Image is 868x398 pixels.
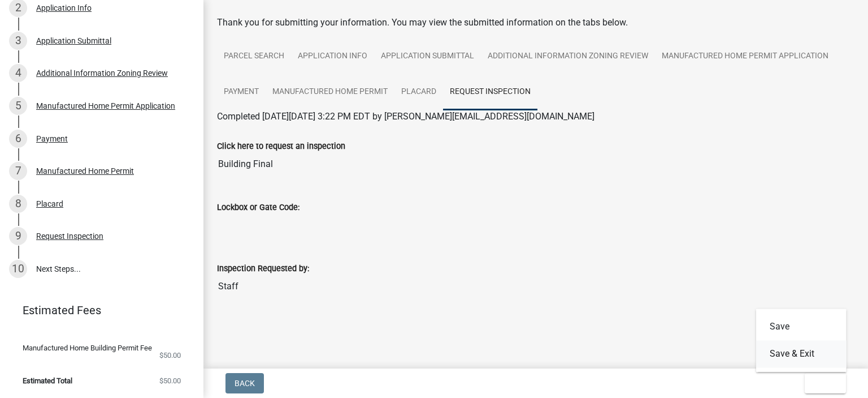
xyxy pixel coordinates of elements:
[374,38,481,75] a: Application Submittal
[36,167,134,175] div: Manufactured Home Permit
[235,379,255,388] span: Back
[36,4,92,12] div: Application Info
[9,195,27,213] div: 8
[9,32,27,50] div: 3
[9,97,27,115] div: 5
[159,352,181,359] span: $50.00
[36,69,168,77] div: Additional Information Zoning Review
[9,130,27,148] div: 6
[36,37,111,45] div: Application Submittal
[756,313,847,340] button: Save
[217,38,291,75] a: Parcel search
[266,74,394,110] a: Manufactured Home Permit
[217,265,309,273] label: Inspection Requested by:
[225,373,264,393] button: Back
[217,16,854,29] div: Thank you for submitting your information. You may view the submitted information on the tabs below.
[756,340,847,367] button: Save & Exit
[36,232,103,240] div: Request Inspection
[36,135,68,143] div: Payment
[217,74,266,110] a: Payment
[9,64,27,82] div: 4
[805,373,846,393] button: Exit
[655,38,835,75] a: Manufactured Home Permit Application
[23,377,72,384] span: Estimated Total
[394,74,443,110] a: Placard
[756,309,847,372] div: Exit
[9,162,27,180] div: 7
[36,200,63,208] div: Placard
[9,299,185,322] a: Estimated Fees
[481,38,655,75] a: Additional Information Zoning Review
[291,38,374,75] a: Application Info
[9,227,27,245] div: 9
[217,204,300,212] label: Lockbox or Gate Code:
[443,74,537,110] a: Request Inspection
[36,102,175,110] div: Manufactured Home Permit Application
[217,143,345,151] label: Click here to request an inspection
[23,344,152,352] span: Manufactured Home Building Permit Fee
[217,111,594,122] span: Completed [DATE][DATE] 3:22 PM EDT by [PERSON_NAME][EMAIL_ADDRESS][DOMAIN_NAME]
[814,379,830,388] span: Exit
[9,260,27,278] div: 10
[159,377,181,384] span: $50.00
